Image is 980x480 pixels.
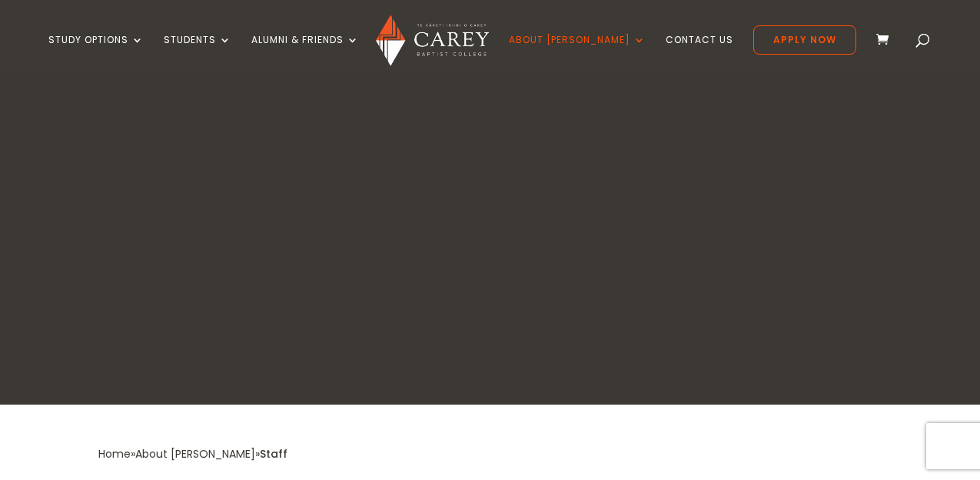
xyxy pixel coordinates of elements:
[98,446,287,462] span: » »
[135,446,255,462] a: About [PERSON_NAME]
[666,35,733,71] a: Contact Us
[260,446,287,462] span: Staff
[98,446,131,462] a: Home
[509,35,646,71] a: About [PERSON_NAME]
[753,25,856,55] a: Apply Now
[251,35,359,71] a: Alumni & Friends
[376,15,489,66] img: Carey Baptist College
[48,35,144,71] a: Study Options
[164,35,231,71] a: Students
